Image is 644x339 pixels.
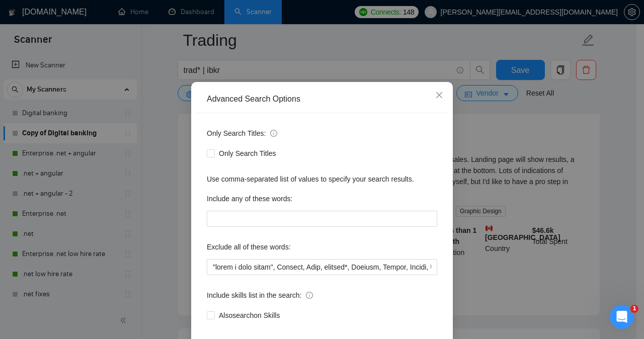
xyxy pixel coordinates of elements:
span: Include skills list in the search: [207,290,313,301]
button: Close [426,82,453,109]
span: Also search on Skills [215,310,284,321]
label: Include any of these words: [207,191,292,207]
span: Only Search Titles [215,148,280,159]
div: Use comma-separated list of values to specify your search results. [207,174,437,185]
span: 1 [630,305,638,313]
label: Exclude all of these words: [207,239,291,255]
iframe: Intercom live chat [610,305,634,329]
span: info-circle [306,292,313,299]
span: close [435,91,443,99]
span: info-circle [270,130,277,137]
span: Only Search Titles: [207,128,277,139]
div: Advanced Search Options [207,94,437,105]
